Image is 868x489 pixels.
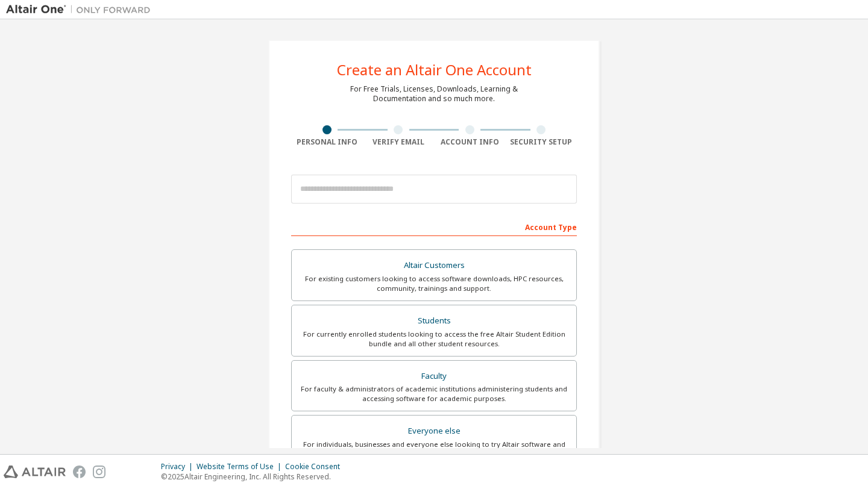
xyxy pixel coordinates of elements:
div: For Free Trials, Licenses, Downloads, Learning & Documentation and so much more. [350,84,518,104]
img: Altair One [6,4,157,16]
div: Verify Email [363,137,435,147]
div: Cookie Consent [285,462,347,472]
div: Create an Altair One Account [337,63,532,77]
img: altair_logo.svg [4,466,66,478]
img: facebook.svg [73,466,86,478]
div: Account Type [291,217,577,236]
img: instagram.svg [93,466,105,478]
div: For currently enrolled students looking to access the free Altair Student Edition bundle and all ... [299,329,569,349]
p: © 2025 Altair Engineering, Inc. All Rights Reserved. [161,472,347,482]
div: Faculty [299,368,569,385]
div: Personal Info [291,137,363,147]
div: Website Terms of Use [197,462,285,472]
div: Students [299,313,569,329]
div: Privacy [161,462,197,472]
div: Altair Customers [299,257,569,274]
div: Everyone else [299,423,569,440]
div: For existing customers looking to access software downloads, HPC resources, community, trainings ... [299,274,569,293]
div: Account Info [434,137,506,147]
div: For faculty & administrators of academic institutions administering students and accessing softwa... [299,384,569,403]
div: Security Setup [506,137,577,147]
div: For individuals, businesses and everyone else looking to try Altair software and explore our prod... [299,440,569,459]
